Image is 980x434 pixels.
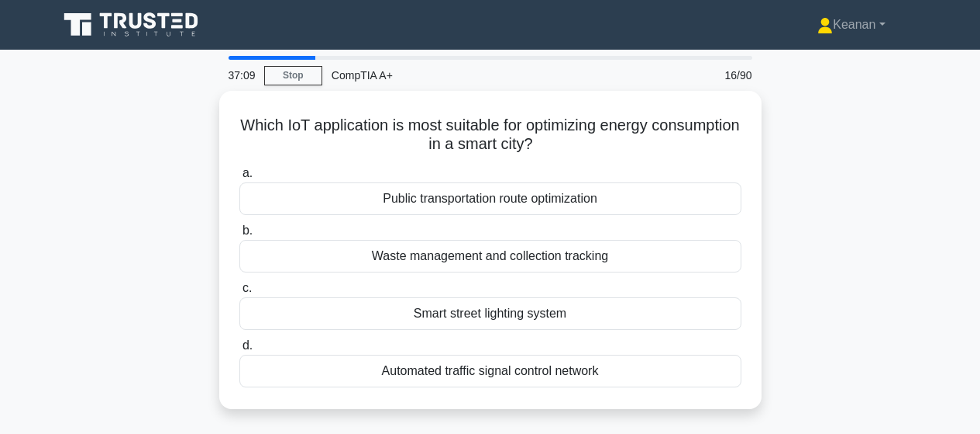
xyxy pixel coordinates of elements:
span: a. [242,166,253,179]
h5: Which IoT application is most suitable for optimizing energy consumption in a smart city? [238,116,743,155]
span: d. [242,339,253,352]
span: b. [242,224,253,237]
a: Keanan [780,9,922,40]
div: 37:09 [219,60,264,91]
div: 16/90 [671,60,762,91]
a: Stop [264,66,322,85]
div: CompTIA A+ [322,60,535,91]
span: c. [242,281,252,294]
div: Waste management and collection tracking [239,240,741,273]
div: Smart street lighting system [239,297,741,330]
div: Automated traffic signal control network [239,355,741,387]
div: Public transportation route optimization [239,182,741,215]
